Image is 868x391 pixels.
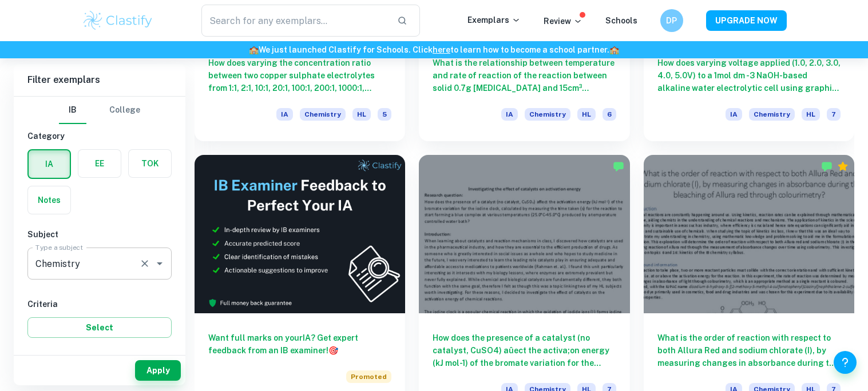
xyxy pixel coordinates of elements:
span: 🎯 [328,346,338,355]
button: Help and Feedback [834,351,857,374]
button: DP [660,9,683,32]
span: 🏫 [609,45,619,54]
button: UPGRADE NOW [706,10,787,31]
label: Type a subject [35,242,83,252]
button: IB [59,97,86,124]
img: Thumbnail [195,155,405,313]
button: TOK [129,150,171,177]
input: Search for any exemplars... [201,5,389,37]
span: 7 [827,108,841,121]
img: Clastify logo [82,9,154,32]
h6: DP [665,14,678,27]
button: Open [152,256,168,272]
span: 5 [378,108,391,121]
p: Review [544,15,582,27]
h6: Want full marks on your IA ? Get expert feedback from an IB examiner! [208,332,391,357]
span: HL [802,108,820,121]
span: 6 [603,108,616,121]
div: Filter type choice [59,97,140,124]
button: IA [29,150,70,178]
span: IA [276,108,293,121]
button: Select [27,317,172,338]
h6: We just launched Clastify for Schools. Click to learn how to become a school partner. [2,43,866,56]
span: HL [577,108,596,121]
h6: Filter exemplars [14,64,185,96]
img: Marked [613,161,624,172]
h6: How does varying voltage applied (1.0, 2.0, 3.0, 4.0, 5.0V) to a 1mol dm -3 NaOH-based alkaline w... [657,57,841,94]
a: Schools [605,16,637,25]
span: IA [501,108,518,121]
h6: What is the order of reaction with respect to both Allura Red and sodium chlorate (I), by measuri... [657,332,841,369]
span: Promoted [346,370,391,383]
button: College [109,97,140,124]
img: Marked [821,161,833,172]
button: Apply [135,360,181,381]
p: Exemplars [467,14,521,26]
span: 🏫 [249,45,259,54]
h6: Subject [27,228,172,241]
h6: How does varying the concentration ratio between two copper sulphate electrolytes from 1:1, 2:1, ... [208,57,391,94]
button: Clear [137,256,153,272]
span: Chemistry [300,108,346,121]
button: EE [78,150,121,177]
span: IA [726,108,742,121]
h6: Criteria [27,298,172,310]
h6: Category [27,130,172,142]
h6: How does the presence of a catalyst (no catalyst, CuSO4) aûect the activa;on energy (kJ mol-1) of... [433,332,616,369]
span: HL [352,108,371,121]
a: here [433,45,450,54]
h6: What is the relationship between temperature and rate of reaction of the reaction between solid 0... [433,57,616,94]
div: Premium [837,161,849,172]
span: Chemistry [749,108,795,121]
button: Notes [28,186,70,214]
span: Chemistry [525,108,570,121]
